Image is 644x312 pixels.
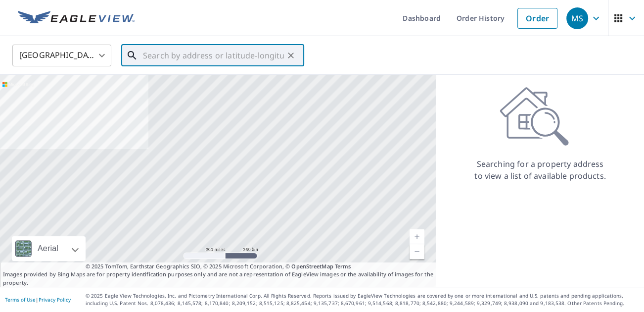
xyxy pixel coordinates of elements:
[12,42,111,69] div: [GEOGRAPHIC_DATA]
[474,158,606,182] p: Searching for a property address to view a list of available products.
[284,49,298,62] button: Clear
[517,8,557,29] a: Order
[143,42,284,69] input: Search by address or latitude-longitude
[335,262,351,270] a: Terms
[410,244,424,259] a: Current Level 5, Zoom Out
[39,296,71,303] a: Privacy Policy
[566,7,588,29] div: MS
[35,236,61,261] div: Aerial
[5,296,36,303] a: Terms of Use
[410,229,424,244] a: Current Level 5, Zoom In
[291,262,333,270] a: OpenStreetMap
[86,262,351,271] span: © 2025 TomTom, Earthstar Geographics SIO, © 2025 Microsoft Corporation, ©
[18,11,135,26] img: EV Logo
[5,297,71,303] p: |
[12,236,86,261] div: Aerial
[86,292,639,307] p: © 2025 Eagle View Technologies, Inc. and Pictometry International Corp. All Rights Reserved. Repo...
